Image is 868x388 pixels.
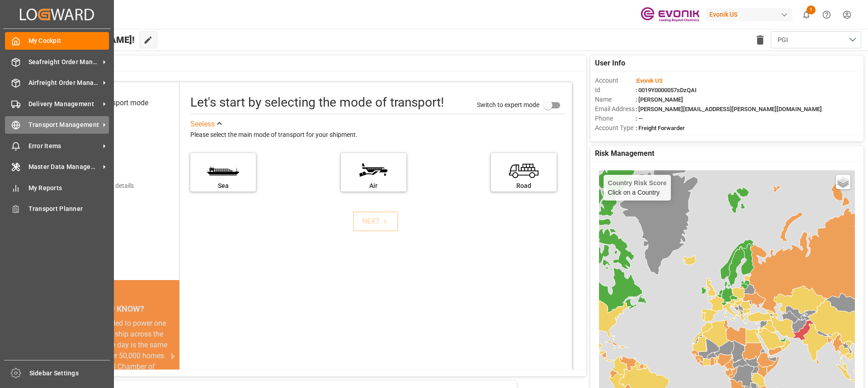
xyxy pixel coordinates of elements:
[796,5,816,25] button: show 1 new notifications
[636,96,683,103] span: : [PERSON_NAME]
[190,93,444,112] div: Let's start by selecting the mode of transport!
[28,141,100,151] span: Error Items
[28,120,100,130] span: Transport Management
[28,78,100,88] span: Airfreight Order Management
[636,106,822,112] span: : [PERSON_NAME][EMAIL_ADDRESS][PERSON_NAME][DOMAIN_NAME]
[636,77,663,84] span: :
[5,179,109,196] a: My Reports
[28,99,100,109] span: Delivery Management
[595,76,636,85] span: Account
[49,299,179,318] div: DID YOU KNOW?
[807,5,816,14] span: 1
[595,58,625,69] span: User Info
[771,31,861,48] button: open menu
[495,181,552,191] div: Road
[595,148,654,159] span: Risk Management
[353,211,398,231] button: NEXT
[706,8,793,21] div: Evonik US
[595,104,636,114] span: Email Address
[636,87,697,93] span: : 0019Y0000057sDzQAI
[362,216,390,227] div: NEXT
[29,369,110,378] span: Sidebar Settings
[836,175,850,189] a: Layers
[28,183,109,193] span: My Reports
[595,85,636,95] span: Id
[38,31,135,48] span: Hello [PERSON_NAME]!
[608,179,667,187] h4: Country Risk Score
[637,77,663,84] span: Evonik US
[28,57,100,67] span: Seafreight Order Management
[641,7,699,23] img: Evonik-brand-mark-Deep-Purple-RGB.jpeg_1700498283.jpeg
[778,35,788,45] span: PGI
[595,95,636,104] span: Name
[5,200,109,218] a: Transport Planner
[345,181,402,191] div: Air
[477,101,539,108] span: Switch to expert mode
[28,204,109,214] span: Transport Planner
[608,179,667,196] div: Click on a Country
[5,32,109,50] a: My Cockpit
[28,162,100,172] span: Master Data Management
[595,123,636,133] span: Account Type
[595,114,636,123] span: Phone
[28,36,109,46] span: My Cockpit
[636,115,643,122] span: : —
[816,5,837,25] button: Help Center
[190,119,215,130] div: See less
[60,318,169,383] div: The energy needed to power one large container ship across the ocean in a single day is the same ...
[636,125,685,131] span: : Freight Forwarder
[706,6,796,23] button: Evonik US
[195,181,251,191] div: Sea
[190,130,566,140] div: Please select the main mode of transport for your shipment.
